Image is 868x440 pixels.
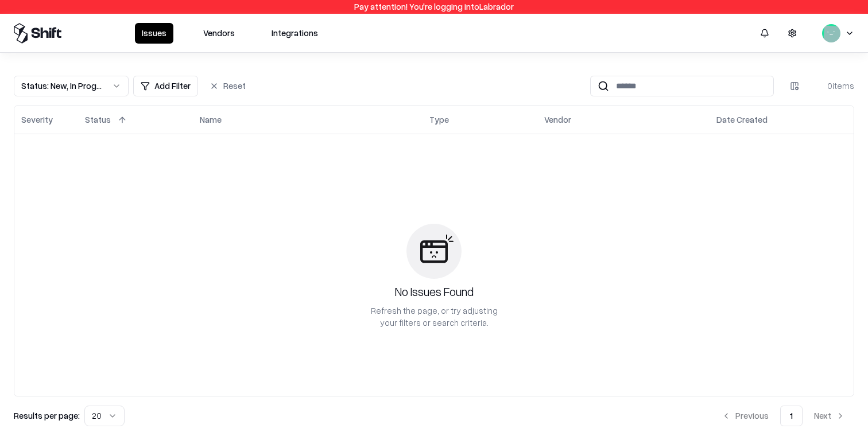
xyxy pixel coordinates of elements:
[429,114,449,126] div: Type
[395,283,474,300] div: No Issues Found
[21,114,53,126] div: Severity
[133,76,198,96] button: Add Filter
[21,80,103,92] div: Status : New, In Progress
[716,114,768,126] div: Date Created
[544,114,571,126] div: Vendor
[712,406,854,426] nav: pagination
[808,80,854,92] div: 0 items
[85,114,111,126] div: Status
[265,23,325,44] button: Integrations
[14,410,80,422] p: Results per page:
[370,305,498,329] div: Refresh the page, or try adjusting your filters or search criteria.
[780,406,803,426] button: 1
[196,23,242,44] button: Vendors
[203,76,253,96] button: Reset
[135,23,173,44] button: Issues
[200,114,222,126] div: Name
